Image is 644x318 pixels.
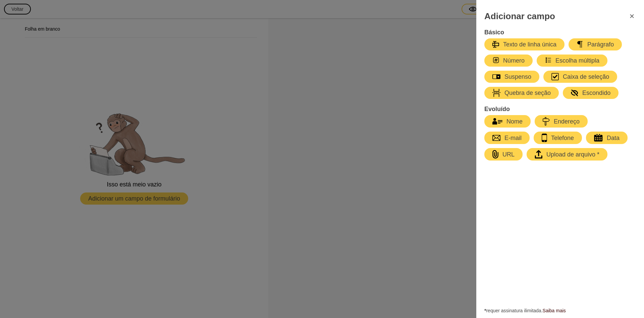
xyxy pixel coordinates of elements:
font: Texto de linha única [503,41,556,48]
font: Upload de arquivo * [546,151,599,158]
button: URL [484,148,523,161]
button: Parágrafo [569,38,622,50]
button: Escondido [563,87,619,99]
button: Data [586,132,628,144]
font: Básico [484,29,504,36]
font: Nome [506,118,523,125]
button: E-mail [484,132,530,144]
svg: FormulárioFechar [628,12,636,20]
font: Suspenso [504,73,531,80]
button: Quebra de seção [484,87,559,99]
button: Número [484,55,533,67]
button: Escolha múltipla [537,55,607,67]
font: Parágrafo [587,41,614,48]
font: Escondido [582,90,610,96]
font: Data [607,135,620,141]
font: Número [503,57,525,64]
button: FormulárioFechar [624,8,640,24]
a: Saiba mais [543,308,566,313]
font: URL [502,151,515,158]
font: Caixa de seleção [563,73,609,80]
font: Quebra de seção [504,90,551,96]
font: Adicionar campo [484,11,555,21]
button: Caixa de seleção [543,71,617,83]
font: requer assinatura ilimitada. [486,308,542,313]
button: Upload de arquivo * [527,148,607,161]
button: Nome [484,115,531,128]
font: Escolha múltipla [555,57,599,64]
button: Telefone [534,132,582,144]
font: Telefone [551,135,574,141]
button: Endereço [535,115,588,128]
font: Evoluído [484,106,510,112]
button: Suspenso [484,71,539,83]
font: Endereço [554,118,580,125]
button: Texto de linha única [484,38,565,50]
font: E-mail [504,135,522,141]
